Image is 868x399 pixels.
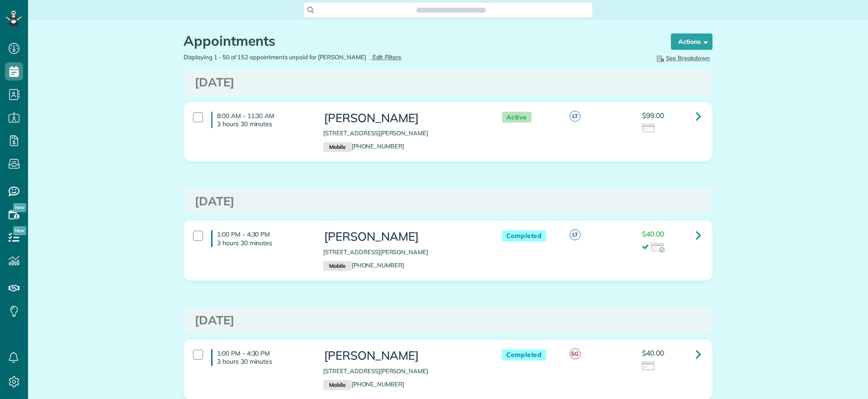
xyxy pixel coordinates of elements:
span: SG [570,348,580,359]
span: Active [502,112,532,123]
span: $40.00 [642,229,664,238]
small: Mobile [323,380,351,390]
p: [STREET_ADDRESS][PERSON_NAME] [323,367,483,375]
p: 3 hours 30 minutes [217,357,310,366]
h4: 1:00 PM - 4:30 PM [211,349,310,366]
a: Mobile[PHONE_NUMBER] [323,380,404,388]
small: Mobile [323,142,351,152]
img: icon_credit_card_success-27c2c4fc500a7f1a58a13ef14842cb958d03041fefb464fd2e53c949a5770e83.png [651,243,665,253]
p: [STREET_ADDRESS][PERSON_NAME] [323,248,483,256]
span: New [13,226,26,235]
span: New [13,203,26,212]
span: LT [570,111,580,122]
p: 3 hours 30 minutes [217,120,310,128]
h4: 1:00 PM - 4:30 PM [211,230,310,247]
button: Actions [671,33,712,50]
h3: [DATE] [195,195,701,208]
button: See Breakdown [652,53,712,63]
h3: [PERSON_NAME] [323,349,483,362]
small: Mobile [323,261,351,271]
div: Displaying 1 - 50 of 152 appointments unpaid for [PERSON_NAME] [177,53,448,62]
h1: Appointments [184,33,654,48]
img: icon_credit_card_neutral-3d9a980bd25ce6dbb0f2033d7200983694762465c175678fcbc2d8f4bc43548e.png [642,361,656,371]
img: icon_credit_card_neutral-3d9a980bd25ce6dbb0f2033d7200983694762465c175678fcbc2d8f4bc43548e.png [642,124,656,134]
h3: [DATE] [195,314,701,327]
p: [STREET_ADDRESS][PERSON_NAME] [323,129,483,138]
h3: [PERSON_NAME] [323,230,483,243]
a: Mobile[PHONE_NUMBER] [323,142,404,150]
span: See Breakdown [655,54,710,62]
span: Search ZenMaid… [425,5,476,14]
a: Mobile[PHONE_NUMBER] [323,261,404,269]
h3: [DATE] [195,76,701,89]
span: $40.00 [642,348,664,357]
span: Completed [502,230,547,242]
span: LT [570,229,580,240]
span: $99.00 [642,111,664,120]
h3: [PERSON_NAME] [323,112,483,125]
a: Edit Filters [371,53,402,61]
span: Edit Filters [373,53,402,61]
p: 3 hours 30 minutes [217,239,310,247]
span: Completed [502,349,547,361]
h4: 8:00 AM - 11:30 AM [211,112,310,128]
